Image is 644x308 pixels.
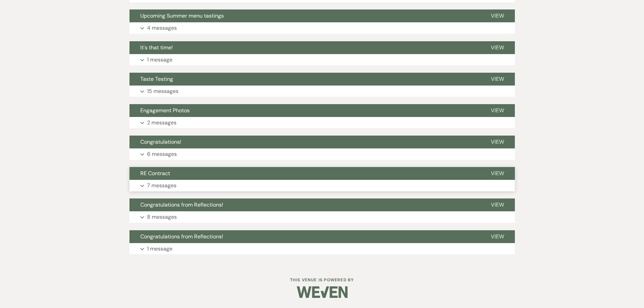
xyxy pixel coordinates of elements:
[147,87,178,96] p: 15 messages
[129,167,480,180] button: RE Contract
[147,24,177,32] p: 4 messages
[129,22,515,34] button: 4 messages
[129,211,515,223] button: 8 messages
[129,41,480,54] button: It's that time!
[129,117,515,128] button: 2 messages
[297,280,348,304] img: Weven Logo
[147,181,176,190] p: 7 messages
[147,55,172,64] p: 1 message
[491,138,504,145] span: View
[140,170,170,177] span: RE Contract
[129,180,515,191] button: 7 messages
[491,170,504,177] span: View
[140,201,223,208] span: Congratulations from Reflections!
[129,148,515,160] button: 6 messages
[480,104,515,117] button: View
[140,233,223,240] span: Congratulations from Reflections!
[147,118,176,127] p: 2 messages
[140,44,173,51] span: It's that time!
[129,104,480,117] button: Engagement Photos
[480,167,515,180] button: View
[480,136,515,148] button: View
[491,12,504,19] span: View
[129,86,515,97] button: 15 messages
[147,244,172,253] p: 1 message
[491,107,504,114] span: View
[480,230,515,243] button: View
[140,75,173,82] span: Taste Testing
[491,201,504,208] span: View
[147,150,177,159] p: 6 messages
[129,9,480,22] button: Upcoming Summer menu tastings
[480,73,515,86] button: View
[140,12,224,19] span: Upcoming Summer menu tastings
[140,107,190,114] span: Engagement Photos
[480,9,515,22] button: View
[129,136,480,148] button: Congratulations!
[129,54,515,66] button: 1 message
[491,75,504,82] span: View
[129,198,480,211] button: Congratulations from Reflections!
[480,198,515,211] button: View
[129,243,515,255] button: 1 message
[491,44,504,51] span: View
[147,213,177,221] p: 8 messages
[129,73,480,86] button: Taste Testing
[129,230,480,243] button: Congratulations from Reflections!
[140,138,181,145] span: Congratulations!
[491,233,504,240] span: View
[480,41,515,54] button: View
